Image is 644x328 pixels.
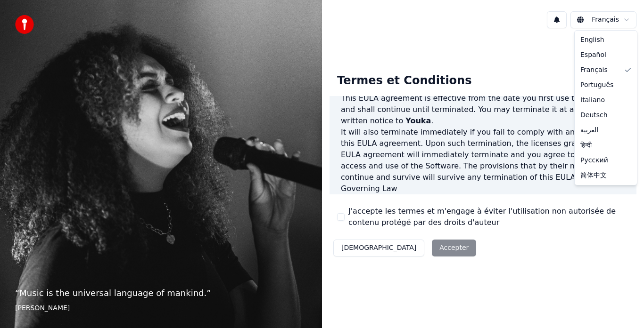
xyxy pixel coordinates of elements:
span: Português [580,80,613,90]
span: Русский [580,156,608,165]
span: العربية [580,126,598,135]
span: English [580,35,604,45]
span: Italiano [580,96,605,105]
span: Deutsch [580,111,608,120]
span: हिन्दी [580,141,592,150]
span: 简体中文 [580,171,607,180]
span: Español [580,50,606,60]
span: Français [580,65,608,75]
